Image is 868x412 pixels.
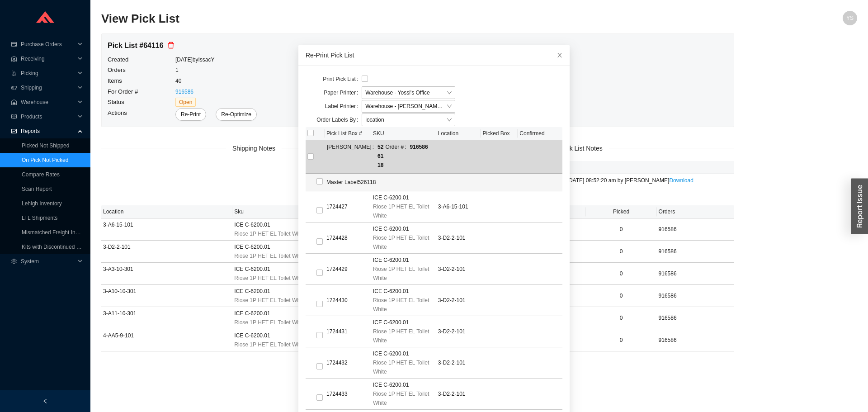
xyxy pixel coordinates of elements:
span: Open [175,98,196,107]
span: YS [846,11,854,25]
td: For Order # [107,86,175,97]
th: Orders [657,205,734,218]
span: Warehouse - Yossi's Office [365,87,452,99]
h2: View Pick List [101,11,668,27]
td: Orders [107,65,175,76]
span: Products [21,109,75,124]
span: Riose 1P HET EL Toilet White [234,340,306,349]
span: 916586 [659,248,677,255]
span: ICE C-6200.01 [234,220,270,229]
th: SKU [371,127,436,140]
th: Confirmed [518,127,562,140]
span: Riose 1P HET EL Toilet White [234,296,306,305]
td: Created [107,54,175,65]
span: Riose 1P HET EL Toilet White [373,233,434,251]
td: 3-D2-2-101 [436,223,481,254]
span: 526118 [377,142,384,170]
a: 916586 [175,89,193,95]
span: ICE C-6200.01 [373,287,409,296]
td: 0 [586,307,657,329]
td: 3-D2-2-101 [436,285,481,316]
th: Picked [586,205,657,218]
td: Status [107,97,175,108]
span: Warehouse [21,95,75,109]
span: Riose 1P HET EL Toilet White [373,389,434,407]
span: close [557,52,563,58]
span: Shipping [21,81,75,95]
a: Mismatched Freight Invoices [22,229,91,236]
span: Riose 1P HET EL Toilet White [373,296,434,314]
span: ICE C-6200.01 [373,224,409,233]
span: 916586 [659,270,677,277]
span: Riose 1P HET EL Toilet White [373,265,434,283]
span: Shipping Notes [226,143,282,154]
th: Picked Box [481,127,518,140]
span: 916586 [410,142,443,152]
span: ICE C-6200.01 [373,193,409,202]
a: Kits with Discontinued Parts [22,244,89,250]
td: 0 [586,241,657,263]
span: left [42,398,48,404]
td: 3-D2-2-101 [436,379,481,410]
span: Receiving [21,52,75,66]
td: 3-D2-2-101 [436,347,481,379]
a: On Pick Not Picked [22,157,68,163]
span: ICE C-6200.01 [373,318,409,327]
span: ICE C-6200.01 [373,349,409,358]
span: fund [11,128,17,134]
span: 916586 [659,226,677,232]
td: 1 [175,65,257,76]
span: 916586 [659,337,677,343]
td: 3-A10-10-301 [101,285,232,307]
td: 0 [586,285,657,307]
span: credit-card [11,42,17,47]
td: 0 [586,218,657,241]
span: [PERSON_NAME] [327,142,377,170]
td: 1724427 [325,191,371,223]
span: ICE C-6200.01 [234,287,270,296]
span: location [365,114,452,126]
span: ICE C-6200.01 [234,265,270,274]
span: Reports [21,124,75,138]
span: Riose 1P HET EL Toilet White [373,358,434,376]
th: Note [540,161,734,174]
div: Pick List # 64116 [108,40,257,52]
label: Print Pick List [323,73,362,85]
span: ICE C-6200.01 [234,331,270,340]
span: Re-Optimize [221,110,251,119]
a: Lehigh Inventory [22,200,62,207]
td: 1724431 [325,316,371,347]
td: Actions [107,108,175,121]
div: [DATE] by IssacY [175,55,257,64]
td: 3-A6-15-101 [101,218,232,241]
td: Items [107,76,175,86]
span: Riose 1P HET EL Toilet White [373,202,434,220]
span: delete [167,42,175,49]
td: 1724428 [325,223,371,254]
td: 40 [175,76,257,86]
th: Pick List Box # [325,127,371,140]
span: System [21,254,75,269]
button: Re-Optimize [216,108,257,121]
span: ICE C-6200.01 [234,242,270,251]
span: Riose 1P HET EL Toilet White [234,318,306,327]
a: LTL Shipments [22,215,57,221]
td: 0 [586,329,657,351]
span: Riose 1P HET EL Toilet White [234,251,306,260]
td: 1724430 [325,285,371,316]
label: Paper Printer [324,86,362,99]
a: Download [669,177,693,184]
th: Sku [232,205,500,218]
td: 3-A6-15-101 [436,191,481,223]
span: read [11,114,17,119]
span: ICE C-6200.01 [234,309,270,318]
span: Riose 1P HET EL Toilet White [234,274,306,283]
td: 3-A3-10-301 [101,263,232,285]
button: Close [550,45,570,65]
span: 916586 [659,315,677,321]
span: Riose 1P HET EL Toilet White [234,229,306,238]
span: Picking [21,66,75,81]
td: 3-D2-2-101 [101,241,232,263]
span: Pick List Notes [554,143,609,154]
div: printed on [DATE] 08:52:20 am by [PERSON_NAME] [542,176,732,185]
